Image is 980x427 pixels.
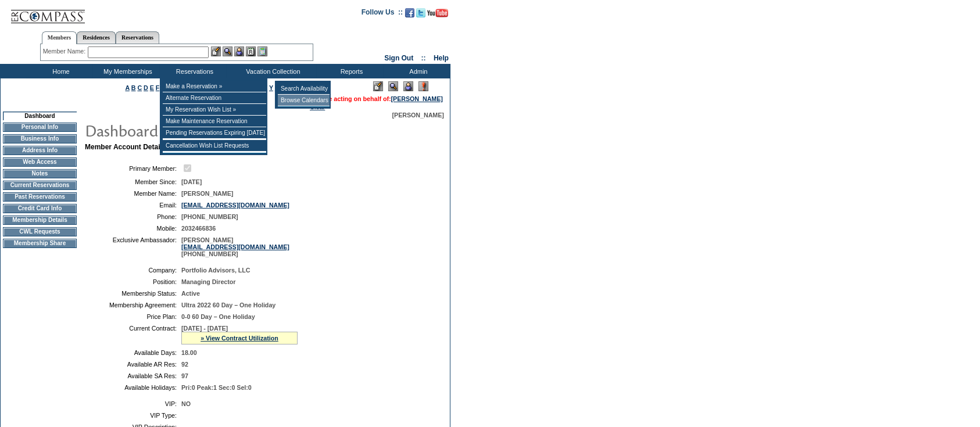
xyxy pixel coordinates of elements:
img: Reservations [246,46,256,56]
img: pgTtlDashboard.gif [84,119,317,142]
span: Ultra 2022 60 Day – One Holiday [181,302,276,308]
a: Reservations [116,31,159,44]
span: [PERSON_NAME] [392,112,444,119]
td: Reports [317,64,384,78]
td: Credit Card Info [3,204,77,213]
td: Address Info [3,146,77,155]
span: 2032466836 [181,225,216,232]
td: Email: [90,202,177,209]
span: [DATE] - [DATE] [181,325,228,332]
a: Y [269,84,273,91]
td: Member Since: [90,178,177,185]
td: Dashboard [3,112,77,120]
img: b_edit.gif [211,46,221,56]
div: Member Name: [43,46,88,56]
td: Member Name: [90,190,177,197]
img: Log Concern/Member Elevation [419,81,428,91]
td: Membership Details [3,216,77,225]
a: Members [42,31,77,44]
a: D [144,84,148,91]
td: Admin [384,64,450,78]
img: b_calculator.gif [257,46,267,56]
td: Web Access [3,157,77,167]
img: Follow us on Twitter [416,8,425,17]
span: 97 [181,372,188,379]
a: [EMAIL_ADDRESS][DOMAIN_NAME] [181,243,289,250]
a: A [126,84,130,91]
td: Primary Member: [90,163,177,174]
span: Active [181,290,200,297]
td: Vacation Collection [227,64,317,78]
td: Notes [3,169,77,178]
a: Become our fan on Facebook [405,12,414,19]
span: [DATE] [181,178,202,185]
a: [PERSON_NAME] [391,95,443,102]
td: Search Availability [278,83,330,95]
img: Impersonate [403,81,413,91]
span: Portfolio Advisors, LLC [181,267,251,274]
td: VIP Type: [90,412,177,419]
span: Managing Director [181,278,236,285]
img: View [223,46,233,56]
td: Reservations [160,64,227,78]
td: Personal Info [3,123,77,132]
a: C [137,84,142,91]
td: Membership Status: [90,290,177,297]
td: Phone: [90,213,177,220]
span: NO [181,400,191,407]
img: Edit Mode [373,81,383,91]
td: CWL Requests [3,227,77,236]
a: » View Contract Utilization [201,335,278,342]
td: My Memberships [93,64,160,78]
td: Current Reservations [3,181,77,190]
td: Membership Share [3,239,77,248]
span: 92 [181,361,188,368]
td: Business Info [3,134,77,143]
a: E [150,84,154,91]
b: Member Account Details [85,143,166,151]
a: Follow us on Twitter [416,12,425,19]
span: 0-0 60 Day – One Holiday [181,313,255,320]
td: Pending Reservations Expiring [DATE] [163,127,266,139]
td: Make Maintenance Reservation [163,116,266,127]
td: Membership Agreement: [90,302,177,308]
a: Subscribe to our YouTube Channel [427,12,448,19]
span: [PERSON_NAME] [181,190,233,197]
a: [EMAIL_ADDRESS][DOMAIN_NAME] [181,202,289,209]
td: Mobile: [90,225,177,232]
td: Company: [90,267,177,274]
td: Make a Reservation » [163,81,266,92]
td: Available Holidays: [90,384,177,391]
a: F [156,84,160,91]
img: View Mode [388,81,398,91]
td: Cancellation Wish List Requests [163,140,266,152]
img: Impersonate [234,46,244,56]
td: VIP: [90,400,177,407]
td: Exclusive Ambassador: [90,236,177,257]
a: Sign Out [384,54,413,62]
td: Available AR Res: [90,361,177,368]
td: Browse Calendars [278,95,330,106]
span: [PERSON_NAME] [PHONE_NUMBER] [181,236,289,257]
td: Alternate Reservation [163,92,266,104]
span: 18.00 [181,349,197,356]
td: Price Plan: [90,313,177,320]
td: Available SA Res: [90,372,177,379]
td: Position: [90,278,177,285]
span: :: [421,54,426,62]
td: Current Contract: [90,325,177,345]
img: Become our fan on Facebook [405,8,414,17]
td: Past Reservations [3,192,77,202]
td: Available Days: [90,349,177,356]
a: Help [434,54,449,62]
td: Follow Us :: [362,7,403,21]
a: B [131,84,136,91]
img: Subscribe to our YouTube Channel [427,9,448,17]
td: Home [26,64,93,78]
a: Residences [77,31,116,44]
span: [PHONE_NUMBER] [181,213,238,220]
span: Pri:0 Peak:1 Sec:0 Sel:0 [181,384,252,391]
span: You are acting on behalf of: [310,95,443,102]
td: My Reservation Wish List » [163,104,266,116]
